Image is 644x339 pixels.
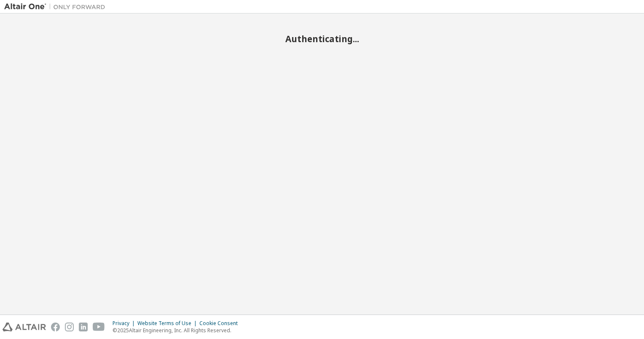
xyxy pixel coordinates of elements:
[113,320,137,327] div: Privacy
[3,323,46,331] img: altair_logo.svg
[51,323,60,331] img: facebook.svg
[199,320,243,327] div: Cookie Consent
[113,327,243,334] p: © 2025 Altair Engineering, Inc. All Rights Reserved.
[4,33,640,44] h2: Authenticating...
[65,323,74,331] img: instagram.svg
[79,323,88,331] img: linkedin.svg
[93,323,105,331] img: youtube.svg
[4,3,110,11] img: Altair One
[137,320,199,327] div: Website Terms of Use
